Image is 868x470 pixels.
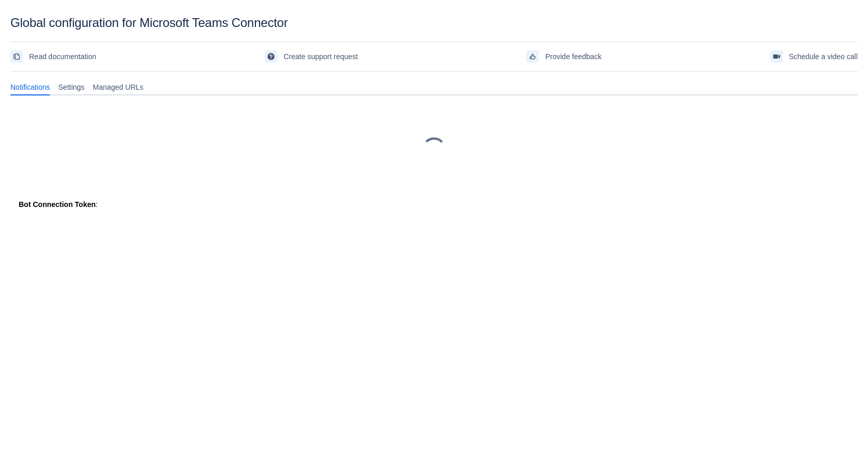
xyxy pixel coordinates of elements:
[93,82,143,92] span: Managed URLs
[10,82,50,92] span: Notifications
[12,52,21,61] span: documentation
[772,52,781,61] span: videoCall
[283,48,358,65] span: Create support request
[528,52,537,61] span: feedback
[58,82,85,92] span: Settings
[526,48,601,65] a: Provide feedback
[770,48,858,65] a: Schedule a video call
[29,48,96,65] span: Read documentation
[19,200,96,209] strong: Bot Connection Token
[10,16,858,30] div: Global configuration for Microsoft Teams Connector
[265,48,358,65] a: Create support request
[267,52,275,61] span: support
[545,48,601,65] span: Provide feedback
[789,48,858,65] span: Schedule a video call
[10,48,96,65] a: Read documentation
[19,199,849,210] div: :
